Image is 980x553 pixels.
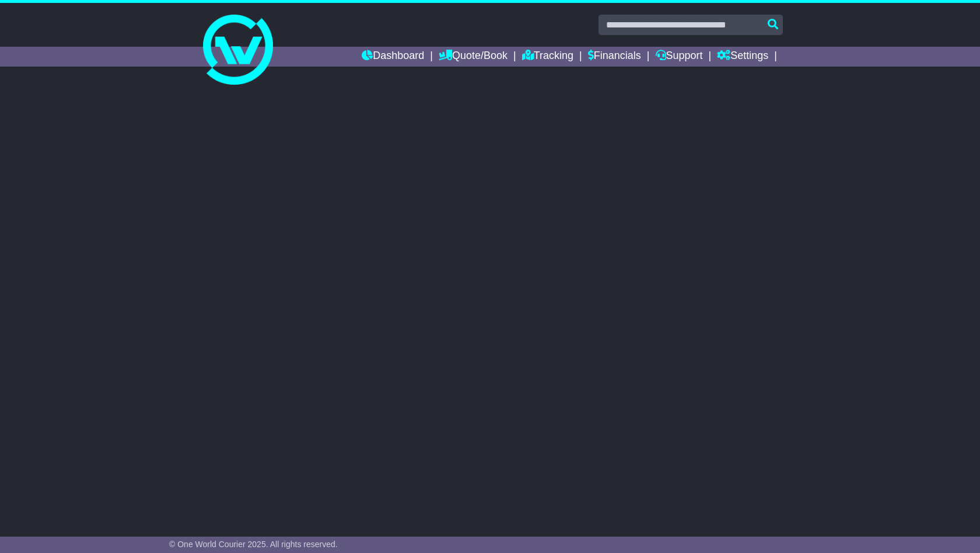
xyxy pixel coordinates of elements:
a: Tracking [522,47,573,67]
span: © One World Courier 2025. All rights reserved. [169,540,338,549]
a: Support [656,47,703,67]
a: Quote/Book [439,47,508,67]
a: Financials [588,47,641,67]
a: Dashboard [362,47,424,67]
a: Settings [717,47,768,67]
